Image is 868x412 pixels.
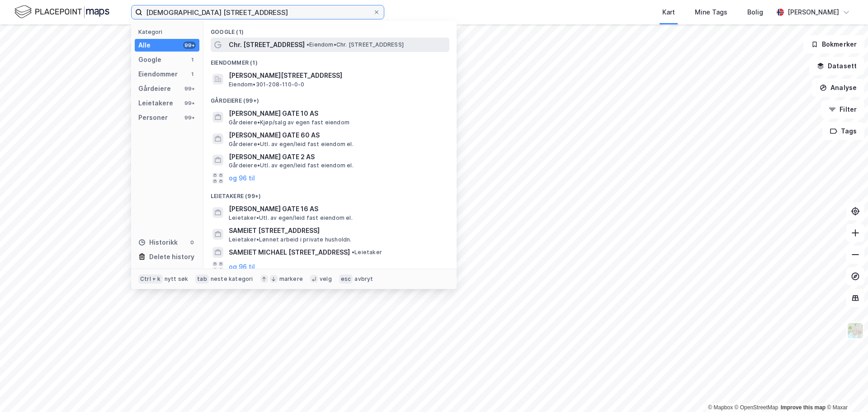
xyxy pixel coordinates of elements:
div: neste kategori [211,275,253,283]
div: esc [339,275,353,284]
div: Mine Tags [695,7,727,18]
div: markere [279,275,303,283]
iframe: Chat Widget [823,369,868,412]
div: nytt søk [165,275,189,283]
span: [PERSON_NAME] GATE 60 AS [229,130,446,141]
span: [PERSON_NAME] GATE 10 AS [229,108,446,119]
div: Kategori [138,28,199,35]
div: Alle [138,40,151,51]
span: Gårdeiere • Utl. av egen/leid fast eiendom el. [229,162,354,169]
a: OpenStreetMap [735,404,778,411]
span: [PERSON_NAME][STREET_ADDRESS] [229,70,446,81]
div: Personer [138,112,168,123]
div: 99+ [183,99,196,107]
div: velg [320,275,332,283]
div: Kart [662,7,675,18]
span: Leietaker • Utl. av egen/leid fast eiendom el. [229,214,353,222]
button: Tags [822,122,864,140]
span: Eiendom • 301-208-110-0-0 [229,81,305,88]
span: • [307,41,309,48]
button: og 96 til [229,173,255,184]
div: 1 [189,56,196,63]
button: Bokmerker [803,35,864,53]
div: Eiendommer [138,69,178,80]
div: 99+ [183,114,196,121]
div: Historikk [138,237,178,248]
span: Leietaker • Lønnet arbeid i private husholdn. [229,236,352,243]
div: Google [138,54,161,65]
div: 0 [189,239,196,246]
span: Eiendom • Chr. [STREET_ADDRESS] [307,41,404,48]
div: [PERSON_NAME] [788,7,839,18]
div: 99+ [183,42,196,49]
div: tab [195,275,209,284]
span: [PERSON_NAME] GATE 16 AS [229,204,446,214]
div: Gårdeiere [138,83,171,94]
button: og 96 til [229,261,255,272]
div: Kontrollprogram for chat [823,369,868,412]
div: Leietakere (99+) [203,185,457,202]
a: Improve this map [781,404,826,411]
span: Chr. [STREET_ADDRESS] [229,39,305,50]
span: SAMEIET MICHAEL [STREET_ADDRESS] [229,247,350,258]
button: Analyse [812,79,864,97]
div: Gårdeiere (99+) [203,90,457,106]
span: SAMEIET [STREET_ADDRESS] [229,225,446,236]
div: avbryt [354,275,373,283]
span: Gårdeiere • Kjøp/salg av egen fast eiendom [229,119,349,126]
img: logo.f888ab2527a4732fd821a326f86c7f29.svg [14,4,109,20]
span: • [352,249,354,256]
input: Søk på adresse, matrikkel, gårdeiere, leietakere eller personer [142,5,373,19]
div: Ctrl + k [138,275,163,284]
span: Gårdeiere • Utl. av egen/leid fast eiendom el. [229,141,354,148]
div: Google (1) [203,21,457,38]
button: Filter [821,100,864,118]
button: Datasett [809,57,864,75]
a: Mapbox [708,404,733,411]
div: 99+ [183,85,196,92]
span: [PERSON_NAME] GATE 2 AS [229,152,446,162]
div: Bolig [747,7,763,18]
img: Z [847,322,864,339]
div: Eiendommer (1) [203,52,457,68]
div: 1 [189,71,196,78]
div: Delete history [149,251,194,262]
span: Leietaker [352,249,382,256]
div: Leietakere [138,98,173,109]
